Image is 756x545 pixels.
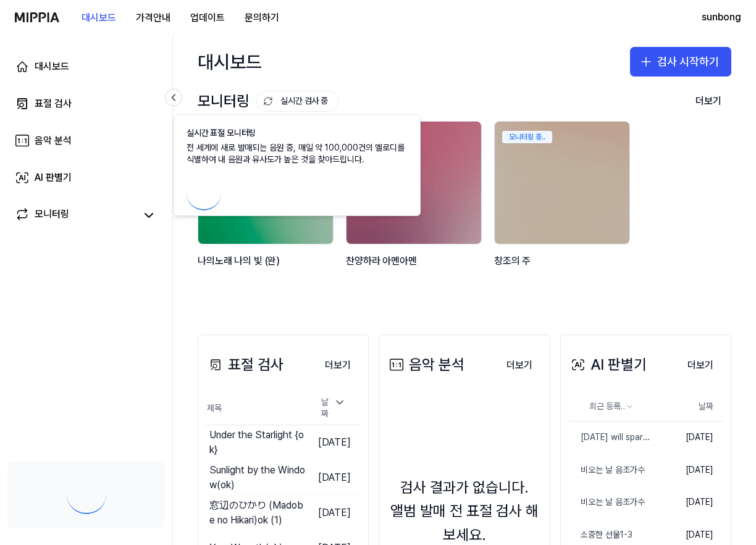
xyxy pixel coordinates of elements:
[180,1,235,35] a: 업데이트
[35,59,69,74] div: 대시보드
[7,126,165,156] a: 음악 분석
[209,463,306,493] div: Sunlight by the Window(ok)
[256,91,338,112] button: 실시간 검사 중
[72,6,126,30] button: 대시보드
[35,207,69,224] div: 모니터링
[126,6,180,30] button: 가격안내
[652,486,723,519] td: [DATE]
[346,253,484,285] div: 찬양하라 아멘아멘
[187,127,408,139] div: 실시간 표절 모니터링
[306,425,361,460] td: [DATE]
[502,131,552,143] div: 모니터링 중..
[206,392,306,425] th: 제목
[497,352,542,378] a: 더보기
[206,353,283,377] div: 표절 검사
[209,498,306,528] div: 窓辺のひかり (Madobe no Hikari)ok (1)
[494,121,632,297] a: 모니터링 중..backgroundIamge창조의 주
[15,207,135,224] a: 모니터링
[678,352,723,378] a: 더보기
[568,486,652,518] a: 비오는 날 음조가수
[35,96,72,111] div: 표절 검사
[315,352,361,378] a: 더보기
[35,170,72,185] div: AI 판별기
[652,392,723,422] th: 날짜
[652,454,723,486] td: [DATE]
[686,89,731,114] button: 더보기
[568,431,652,444] div: [DATE] will sparkle[ ok]
[568,353,647,377] div: AI 판별기
[568,496,645,509] div: 비오는 날 음조가수
[702,10,741,25] button: sunbong
[678,353,723,378] button: 더보기
[568,529,632,541] div: 소중한 선물1-3
[187,142,408,166] div: 전 세계에 새로 발매되는 음원 중, 매일 약 100,000건의 멜로디를 식별하여 내 음원과 유사도가 높은 것을 찾아드립니다.
[209,428,306,457] div: Under the Starlight {ok}
[387,353,464,377] div: 음악 분석
[568,464,645,476] div: 비오는 날 음조가수
[235,6,289,30] button: 문의하기
[497,353,542,378] button: 더보기
[652,422,723,454] td: [DATE]
[494,253,632,285] div: 창조의 주
[7,89,165,119] a: 표절 검사
[180,6,235,30] button: 업데이트
[568,454,652,486] a: 비오는 날 음조가수
[35,133,72,148] div: 음악 분석
[568,422,652,454] a: [DATE] will sparkle[ ok]
[306,495,361,530] td: [DATE]
[198,89,338,113] div: 모니터링
[316,393,351,424] div: 날짜
[630,47,731,77] button: 검사 시작하기
[306,460,361,495] td: [DATE]
[7,52,165,81] a: 대시보드
[7,163,165,193] a: AI 판별기
[495,122,629,244] img: backgroundIamge
[15,12,59,22] img: logo
[198,47,262,77] div: 대시보드
[315,353,361,378] button: 더보기
[198,253,336,285] div: 나의노래 나의 빛 (완)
